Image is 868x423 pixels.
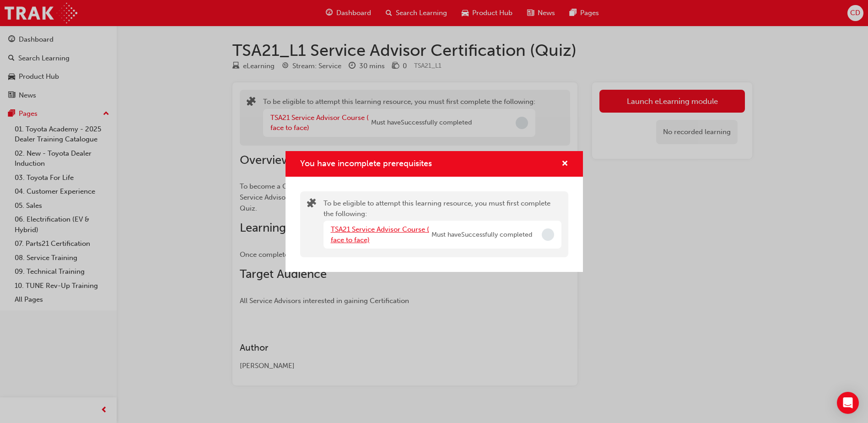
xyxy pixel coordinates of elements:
[300,158,432,168] span: You have incomplete prerequisites
[561,160,568,168] span: cross-icon
[837,392,859,414] div: Open Intercom Messenger
[286,151,583,272] div: You have incomplete prerequisites
[307,199,316,210] span: puzzle-icon
[331,225,429,244] a: TSA21 Service Advisor Course ( face to face)
[542,228,554,241] span: Incomplete
[561,158,568,170] button: cross-icon
[323,198,561,250] div: To be eligible to attempt this learning resource, you must first complete the following:
[431,230,532,240] span: Must have Successfully completed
